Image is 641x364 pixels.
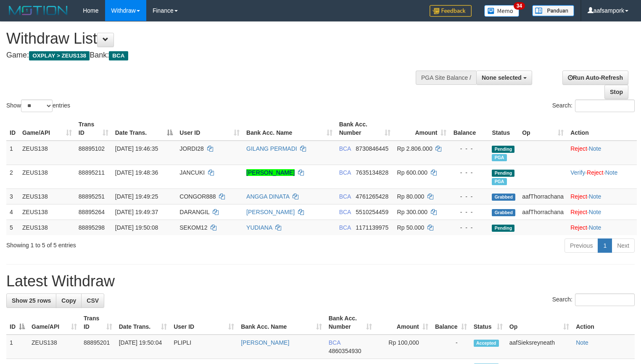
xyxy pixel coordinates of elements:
th: Op: activate to sort column ascending [506,311,572,335]
span: Copy 5510254459 to clipboard [356,209,388,215]
span: Copy 4860354930 to clipboard [329,348,361,354]
td: 2 [6,165,19,189]
td: ZEUS138 [28,335,80,359]
span: OXPLAY > ZEUS138 [29,51,90,60]
th: ID [6,117,19,141]
input: Search: [575,293,635,306]
a: Run Auto-Refresh [562,71,628,85]
span: 88895298 [79,224,105,231]
th: Bank Acc. Number: activate to sort column ascending [336,117,394,141]
td: 3 [6,189,19,204]
th: Bank Acc. Number: activate to sort column ascending [325,311,375,335]
a: GILANG PERMADI [246,145,297,152]
div: - - - [453,192,485,201]
a: Note [589,193,601,200]
th: Game/API: activate to sort column ascending [19,117,75,141]
td: Rp 100,000 [375,335,432,359]
a: Note [589,224,601,231]
span: SEKOM12 [179,224,207,231]
input: Search: [575,100,635,112]
div: - - - [453,208,485,216]
span: Rp 300.000 [397,209,427,215]
th: Bank Acc. Name: activate to sort column ascending [243,117,336,141]
span: BCA [339,224,351,231]
img: Feedback.jpg [430,5,472,17]
span: BCA [339,209,351,215]
span: Rp 600.000 [397,169,427,176]
a: Reject [587,169,604,176]
span: BCA [339,145,351,152]
td: · [567,204,637,220]
span: CONGOR888 [179,193,216,200]
th: Date Trans.: activate to sort column descending [112,117,177,141]
a: ANGGA DINATA [246,193,289,200]
span: Accepted [474,340,499,347]
span: 88895251 [79,193,105,200]
a: Note [605,169,618,176]
a: Previous [565,238,598,253]
td: aafSieksreyneath [506,335,572,359]
span: Pending [492,146,514,153]
th: ID: activate to sort column descending [6,311,28,335]
span: 88895264 [79,209,105,215]
a: Note [576,339,588,346]
td: 1 [6,141,19,165]
label: Show entries [6,100,70,112]
img: panduan.png [532,5,574,16]
td: · [567,141,637,165]
td: aafThorrachana [519,189,567,204]
td: aafThorrachana [519,204,567,220]
a: Reject [570,193,587,200]
button: None selected [476,71,532,85]
span: Copy 1171139975 to clipboard [356,224,388,231]
span: Grabbed [492,194,515,201]
td: 1 [6,335,28,359]
a: Verify [570,169,585,176]
span: Pending [492,225,514,232]
td: [DATE] 19:50:04 [116,335,170,359]
th: Date Trans.: activate to sort column ascending [116,311,170,335]
span: BCA [339,169,351,176]
span: Copy [61,297,76,304]
td: · [567,189,637,204]
th: Balance [450,117,488,141]
span: DARANGIL [179,209,209,215]
span: 88895102 [79,145,105,152]
th: Op: activate to sort column ascending [519,117,567,141]
span: Copy 4761265428 to clipboard [356,193,388,200]
th: Action [572,311,635,335]
div: - - - [453,168,485,177]
div: Showing 1 to 5 of 5 entries [6,238,261,249]
td: PLIPLI [170,335,237,359]
span: Copy 7635134828 to clipboard [356,169,388,176]
a: 1 [598,238,612,253]
h1: Latest Withdraw [6,273,635,290]
h4: Game: Bank: [6,51,419,60]
span: Pending [492,170,514,177]
div: - - - [453,223,485,232]
span: BCA [109,51,128,60]
label: Search: [552,100,635,112]
a: CSV [81,293,104,308]
div: PGA Site Balance / [416,71,476,85]
a: Next [612,238,635,253]
span: [DATE] 19:46:35 [115,145,158,152]
a: Stop [604,85,628,99]
span: Grabbed [492,209,515,216]
span: Show 25 rows [12,297,51,304]
a: Reject [570,224,587,231]
th: Amount: activate to sort column ascending [375,311,432,335]
span: 34 [514,2,525,10]
span: Marked by aafnoeunsreypich [492,154,506,161]
th: User ID: activate to sort column ascending [176,117,243,141]
a: Note [589,209,601,215]
span: None selected [482,74,522,81]
a: Reject [570,145,587,152]
a: YUDIANA [246,224,272,231]
a: Reject [570,209,587,215]
span: JORDI28 [179,145,204,152]
td: · [567,220,637,235]
span: BCA [339,193,351,200]
span: [DATE] 19:48:36 [115,169,158,176]
a: [PERSON_NAME] [241,339,289,346]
